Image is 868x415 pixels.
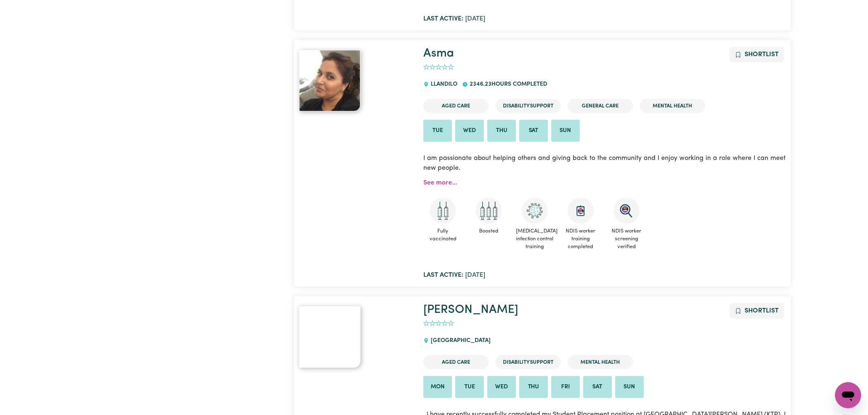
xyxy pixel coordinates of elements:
span: [DATE] [423,272,485,278]
img: CS Academy: COVID-19 Infection Control Training course completed [522,198,548,224]
li: Available on Wed [455,120,484,142]
li: Disability Support [496,355,561,369]
button: Add to shortlist [730,47,784,62]
li: Available on Tue [423,120,452,142]
span: [DATE] [423,16,485,22]
img: View Andrew's profile [299,306,361,368]
li: Available on Mon [423,376,452,398]
span: NDIS worker training completed [561,224,601,254]
div: 2346.23 hours completed [462,73,552,96]
li: Available on Sat [583,376,612,398]
a: Asma [299,50,413,112]
li: Available on Fri [551,376,580,398]
b: Last active: [423,16,464,22]
iframe: Button to launch messaging window [835,382,861,408]
div: add rating by typing an integer from 0 to 5 or pressing arrow keys [423,319,454,328]
button: Add to shortlist [730,303,784,319]
li: Available on Tue [455,376,484,398]
span: Shortlist [745,51,779,58]
div: add rating by typing an integer from 0 to 5 or pressing arrow keys [423,63,454,72]
img: CS Academy: Introduction to NDIS Worker Training course completed [568,198,594,224]
li: Mental Health [640,99,706,113]
li: Available on Sat [519,120,548,142]
li: Mental Health [568,355,633,369]
a: [PERSON_NAME] [423,304,518,316]
p: I am passionate about helping others and giving back to the community and I enjoy working in a ro... [423,148,786,178]
div: LLANDILO [423,73,462,96]
li: Disability Support [496,99,561,113]
img: Care and support worker has received 2 doses of COVID-19 vaccine [430,198,456,224]
li: Available on Thu [519,376,548,398]
b: Last active: [423,272,464,278]
li: Available on Wed [487,376,516,398]
li: Available on Sun [615,376,644,398]
a: See more... [423,180,457,186]
img: View Asma's profile [299,50,361,112]
li: Aged Care [423,99,489,113]
img: Care and support worker has received booster dose of COVID-19 vaccination [476,198,502,224]
img: NDIS Worker Screening Verified [614,198,640,224]
a: Andrew [299,306,413,368]
li: Available on Sun [551,120,580,142]
a: Asma [423,48,454,59]
span: Boosted [469,224,509,238]
span: Fully vaccinated [423,224,463,246]
span: NDIS worker screening verified [607,224,646,254]
span: Shortlist [745,308,779,314]
div: [GEOGRAPHIC_DATA] [423,330,496,352]
li: Available on Thu [487,120,516,142]
li: Aged Care [423,355,489,369]
span: [MEDICAL_DATA] infection control training [515,224,555,254]
li: General Care [568,99,633,113]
